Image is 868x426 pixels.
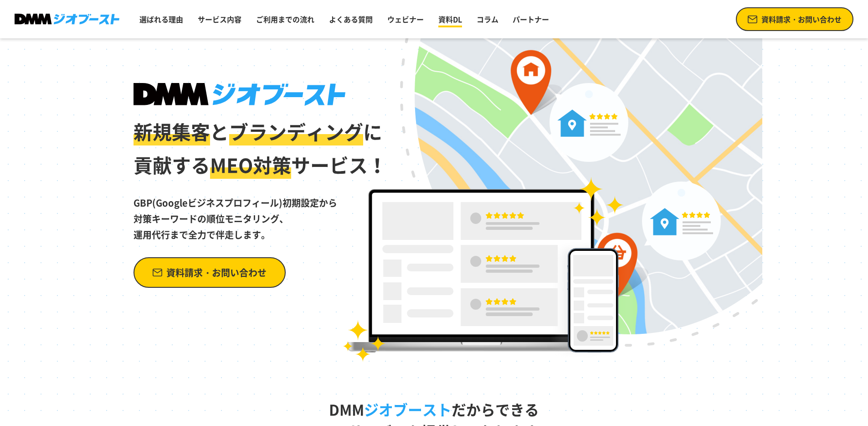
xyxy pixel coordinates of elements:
a: よくある質問 [325,10,376,28]
p: GBP(Googleビジネスプロフィール)初期設定から 対策キーワードの順位モニタリング、 運用代行まで全力で伴走します。 [134,182,388,243]
a: サービス内容 [194,10,245,28]
a: パートナー [509,10,553,28]
span: 資料請求・お問い合わせ [166,265,267,281]
img: DMMジオブースト [15,14,119,25]
span: 新規集客 [134,117,210,145]
a: ご利用までの流れ [252,10,318,28]
span: MEO対策 [210,151,291,179]
span: 資料請求・お問い合わせ [761,14,842,25]
span: ジオブースト [364,399,452,420]
span: ブランディング [229,117,363,145]
a: 資料請求・お問い合わせ [134,257,286,288]
a: コラム [473,10,502,28]
a: ウェビナー [384,10,427,28]
h1: と に 貢献する サービス！ [134,83,388,182]
a: 資料DL [435,10,466,28]
img: DMMジオブースト [134,83,345,106]
a: 資料請求・お問い合わせ [736,7,853,31]
a: 選ばれる理由 [136,10,187,28]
